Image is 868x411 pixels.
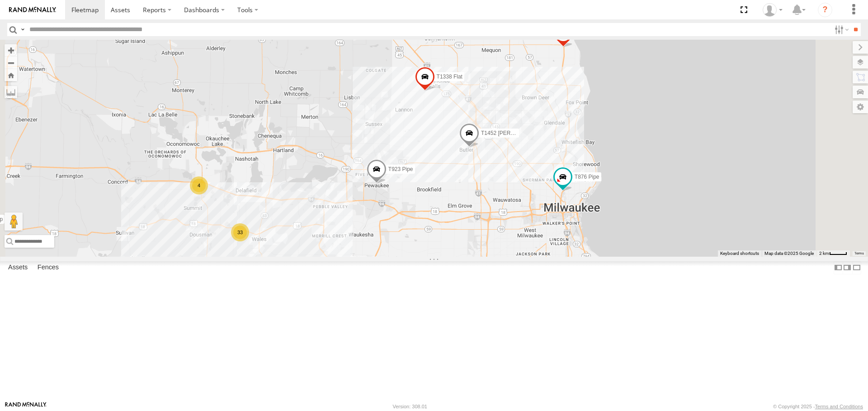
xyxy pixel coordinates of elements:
[437,74,462,80] span: T1338 Flat
[818,3,832,17] i: ?
[852,261,861,274] label: Hide Summary Table
[575,174,599,180] span: T876 Pipe
[33,262,63,274] label: Fences
[190,176,208,194] div: 4
[5,44,17,56] button: Zoom in
[819,251,829,256] span: 2 km
[5,69,17,81] button: Zoom Home
[4,262,32,274] label: Assets
[9,7,56,13] img: rand-logo.svg
[19,23,26,36] label: Search Query
[388,166,413,172] span: T923 Pipe
[393,404,427,409] div: Version: 308.01
[5,56,17,69] button: Zoom out
[5,402,47,411] a: Visit our Website
[759,3,786,17] div: AJ Klotz
[720,250,759,257] button: Keyboard shortcuts
[5,212,23,231] button: Drag Pegman onto the map to open Street View
[831,23,850,36] label: Search Filter Options
[853,101,868,113] label: Map Settings
[854,251,864,255] a: Terms (opens in new tab)
[773,404,863,409] div: © Copyright 2025 -
[816,250,850,257] button: Map Scale: 2 km per 36 pixels
[5,86,17,98] label: Measure
[231,223,249,241] div: 33
[834,261,843,274] label: Dock Summary Table to the Left
[764,251,814,256] span: Map data ©2025 Google
[843,261,852,274] label: Dock Summary Table to the Right
[815,404,863,409] a: Terms and Conditions
[481,130,553,137] span: T1452 [PERSON_NAME] Flat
